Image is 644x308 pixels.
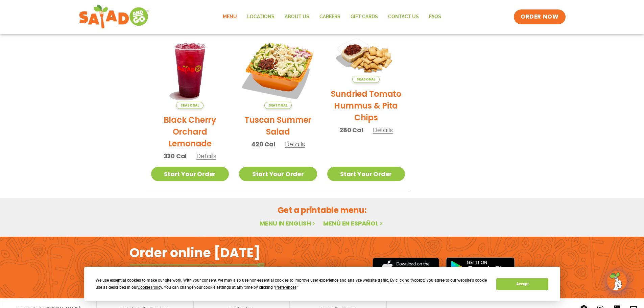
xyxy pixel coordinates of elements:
[280,9,314,25] a: About Us
[373,126,393,134] span: Details
[96,277,488,291] div: We use essential cookies to make our site work. With your consent, we may also use non-essential ...
[345,9,383,25] a: GIFT CARDS
[218,9,242,25] a: Menu
[521,13,558,21] span: ORDER NOW
[373,257,439,279] img: appstore
[260,219,316,228] a: Menu in English
[314,9,345,25] a: Careers
[151,31,229,109] img: Product photo for Black Cherry Orchard Lemonade
[323,219,384,228] a: Menú en español
[242,9,280,25] a: Locations
[275,285,296,290] span: Preferences
[352,76,380,83] span: Seasonal
[383,9,424,25] a: Contact Us
[129,244,260,261] h2: Order online [DATE]
[514,9,565,24] a: ORDER NOW
[196,152,216,160] span: Details
[79,3,150,30] img: new-SAG-logo-768×292
[239,114,317,138] h2: Tuscan Summer Salad
[446,257,515,278] img: google_play
[151,114,229,149] h2: Black Cherry Orchard Lemonade
[327,31,405,83] img: Product photo for Sundried Tomato Hummus & Pita Chips
[327,88,405,123] h2: Sundried Tomato Hummus & Pita Chips
[239,31,317,109] img: Product photo for Tuscan Summer Salad
[146,204,498,216] h2: Get a printable menu:
[496,278,548,290] button: Accept
[151,167,229,181] a: Start Your Order
[251,140,275,149] span: 420 Cal
[239,167,317,181] a: Start Your Order
[129,263,265,267] img: fork
[339,125,363,135] span: 280 Cal
[164,151,187,161] span: 330 Cal
[327,167,405,181] a: Start Your Order
[176,102,204,109] span: Seasonal
[84,267,560,301] div: Cookie Consent Prompt
[285,140,305,148] span: Details
[424,9,446,25] a: FAQs
[218,9,446,25] nav: Menu
[138,285,162,290] span: Cookie Policy
[264,102,292,109] span: Seasonal
[607,271,626,290] img: wpChatIcon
